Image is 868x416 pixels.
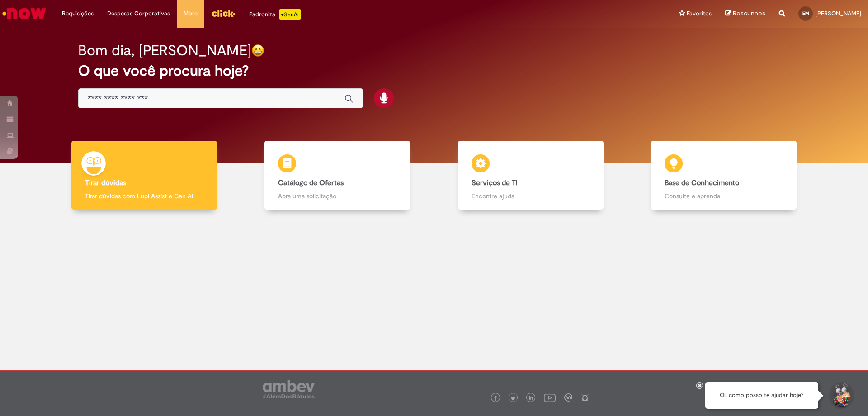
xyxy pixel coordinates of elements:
h2: Bom dia, [PERSON_NAME] [78,43,251,58]
a: Tirar dúvidas Tirar dúvidas com Lupi Assist e Gen Ai [47,141,241,210]
img: logo_footer_linkedin.png [529,396,533,401]
div: Padroniza [249,9,301,20]
img: ServiceNow [1,5,47,23]
b: Base de Conhecimento [665,178,739,187]
button: Iniciar Conversa de Suporte [827,382,854,409]
img: logo_footer_facebook.png [493,396,498,401]
b: Catálogo de Ofertas [278,178,344,187]
div: Oi, como posso te ajudar hoje? [705,382,818,409]
h2: O que você procura hoje? [78,63,790,79]
a: Serviços de TI Encontre ajuda [434,141,627,210]
img: logo_footer_naosei.png [581,393,589,402]
span: Favoritos [687,9,712,18]
span: [PERSON_NAME] [816,10,861,17]
img: click_logo_yellow_360x200.png [211,6,236,20]
img: happy-face.png [251,44,264,57]
p: Encontre ajuda [472,191,590,201]
b: Tirar dúvidas [85,178,126,187]
span: Requisições [62,9,94,18]
span: Rascunhos [733,9,765,18]
span: Despesas Corporativas [107,9,170,18]
img: logo_footer_ambev_rotulo_gray.png [263,380,315,398]
p: Consulte e aprenda [665,191,783,201]
a: Base de Conhecimento Consulte e aprenda [627,141,821,210]
img: logo_footer_workplace.png [564,393,572,402]
p: +GenAi [279,9,301,20]
a: Rascunhos [725,10,765,18]
b: Serviços de TI [472,178,518,187]
p: Abra uma solicitação [278,191,396,201]
img: logo_footer_youtube.png [544,392,556,403]
span: EM [802,10,809,16]
a: Catálogo de Ofertas Abra uma solicitação [241,141,434,210]
span: More [184,9,198,18]
p: Tirar dúvidas com Lupi Assist e Gen Ai [85,191,203,201]
img: logo_footer_twitter.png [511,396,515,401]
